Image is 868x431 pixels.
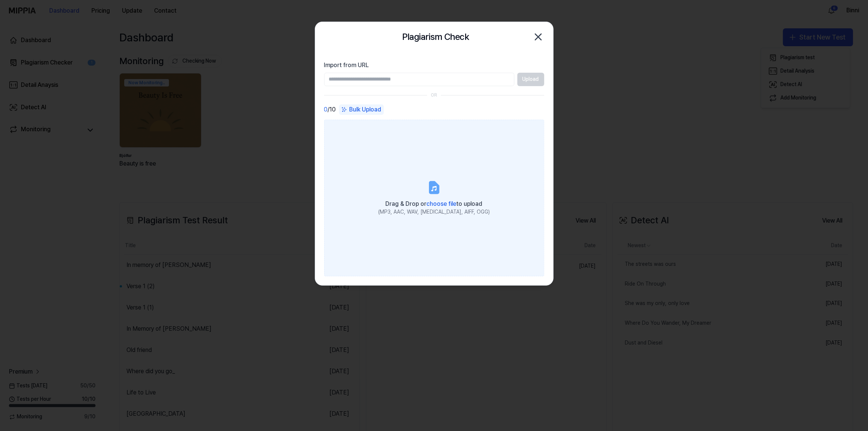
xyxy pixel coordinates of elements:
label: Import from URL [324,61,544,70]
span: 0 [324,105,328,114]
span: choose file [427,200,457,207]
button: Bulk Upload [339,104,384,115]
span: Drag & Drop or to upload [386,200,483,207]
div: OR [431,92,437,98]
div: (MP3, AAC, WAV, [MEDICAL_DATA], AIFF, OGG) [378,208,490,216]
div: / 10 [324,104,336,115]
h2: Plagiarism Check [402,30,469,44]
div: Bulk Upload [339,104,384,115]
